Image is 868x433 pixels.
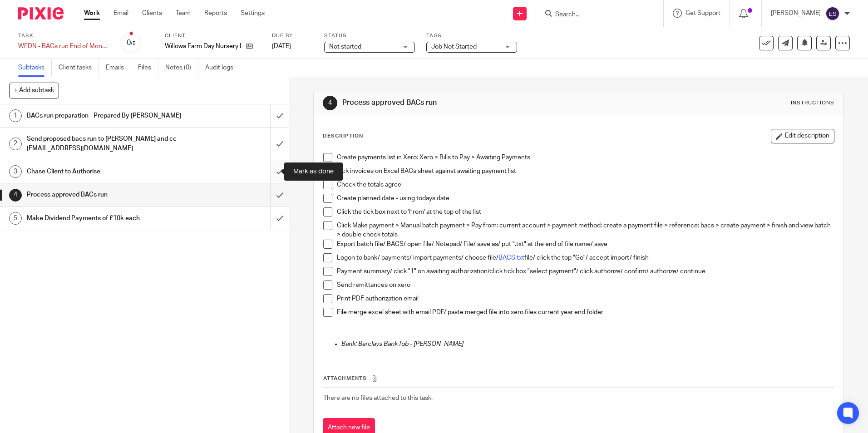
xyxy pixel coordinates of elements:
span: There are no files attached to this task. [323,395,433,401]
div: WFDN - BACs run End of Month Prepare 20th; Pay 25th [18,42,109,51]
div: 3 [9,165,22,178]
label: Client [165,32,261,39]
h1: Process approved BACs run [342,98,598,108]
span: Get Support [686,10,720,16]
p: [PERSON_NAME] [771,9,821,18]
div: 1 [9,109,22,122]
p: Tick invoices on Excel BACs sheet against awaiting payment list [337,167,833,176]
a: Notes (0) [165,59,198,77]
p: File merge excel sheet with email PDF/ paste merged file into xero files current year end folder [337,308,833,317]
em: Bank: Barclays Bank fob - [PERSON_NAME] [341,341,464,347]
p: Description [323,133,363,140]
p: Create planned date - using todays date [337,194,833,203]
span: Job Not Started [431,44,477,50]
a: Clients [142,9,162,18]
div: Instructions [791,99,834,107]
input: Search [554,11,636,19]
h1: Send proposed bacs run to [PERSON_NAME] and cc [EMAIL_ADDRESS][DOMAIN_NAME] [27,132,183,155]
small: /5 [131,41,136,46]
p: Payment summary/ click "1" on awaiting authorization/click tick box "select payment"/ click autho... [337,267,833,276]
a: Work [84,9,100,18]
a: Files [138,59,158,77]
h1: BACs run preparation - Prepared By [PERSON_NAME] [27,109,183,123]
label: Tags [426,32,517,39]
a: Email [113,9,128,18]
h1: Process approved BACs run [27,188,183,202]
p: Click Make payment > Manual batch payment > Pay from: current account > payment method: create a ... [337,221,833,240]
a: BACS.txt [498,255,524,261]
a: Settings [241,9,265,18]
a: Audit logs [205,59,240,77]
p: Create payments list in Xero: Xero > Bills to Pay > Awaiting Payments [337,153,833,162]
p: Check the totals agree [337,180,833,189]
h1: Make Dividend Payments of £10k each [27,212,183,225]
button: Edit description [771,129,834,143]
div: 4 [323,96,337,110]
span: Attachments [323,376,367,381]
label: Status [324,32,415,39]
button: + Add subtask [9,83,59,98]
span: Not started [329,44,361,50]
p: Send remittances on xero [337,280,833,290]
p: Willows Farm Day Nursery Ltd [165,42,242,51]
span: [DATE] [272,43,291,49]
a: Reports [204,9,227,18]
h1: Chase Client to Authorise [27,165,183,178]
p: Export batch file/ BACS/ open file/ Notepad/ File/ save as/ put ".txt" at the end of file name/ save [337,240,833,249]
div: 4 [9,189,22,202]
div: 5 [9,212,22,225]
div: 2 [9,138,22,150]
img: Pixie [18,7,64,20]
a: Subtasks [18,59,52,77]
p: Logon to bank/ payments/ import payments/ choose file/ file/ click the top "Go"/ accept import/ f... [337,253,833,262]
label: Task [18,32,109,39]
a: Team [176,9,191,18]
p: Click the tick box next to 'From' at the top of the list [337,207,833,216]
a: Emails [106,59,131,77]
label: Due by [272,32,313,39]
img: svg%3E [825,6,840,21]
p: Print PDF authorization email [337,294,833,303]
a: Client tasks [59,59,99,77]
div: 0 [127,38,136,48]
